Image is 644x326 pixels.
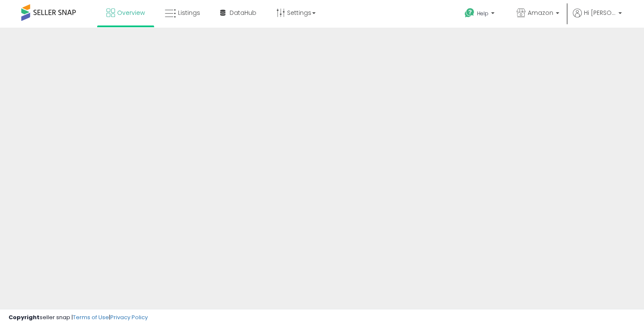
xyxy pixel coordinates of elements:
[9,313,40,321] strong: Copyright
[584,9,616,17] span: Hi [PERSON_NAME]
[528,9,553,17] span: Amazon
[178,9,200,17] span: Listings
[573,9,622,28] a: Hi [PERSON_NAME]
[464,8,475,18] i: Get Help
[9,314,148,322] div: seller snap | |
[230,9,256,17] span: DataHub
[458,1,503,28] a: Help
[110,313,148,321] a: Privacy Policy
[117,9,145,17] span: Overview
[477,10,489,17] span: Help
[73,313,109,321] a: Terms of Use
